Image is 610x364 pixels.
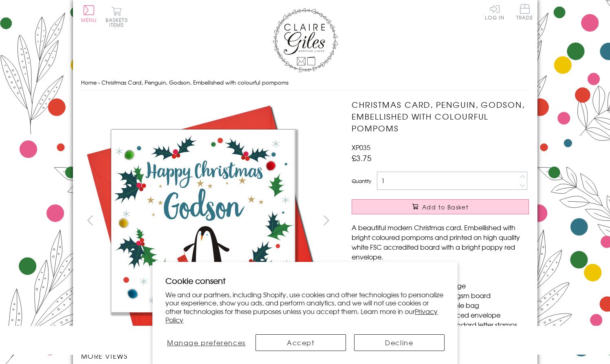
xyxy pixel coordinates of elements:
span: Menu [81,16,97,24]
nav: breadcrumbs [81,74,529,91]
button: Manage preferences [165,334,247,351]
button: Decline [354,334,445,351]
a: Trade [516,4,533,22]
span: XP035 [352,142,370,152]
button: prev [81,211,99,229]
img: Christmas Card, Penguin, Godson, Embellished with colourful pompoms [81,99,325,343]
h1: Christmas Card, Penguin, Godson, Embellished with colourful pompoms [352,99,529,134]
span: Manage preferences [167,338,246,347]
img: Christmas Card, Penguin, Godson, Embellished with colourful pompoms [335,99,580,342]
button: Add to Basket [352,199,529,214]
p: We and our partners, including Shopify, use cookies and other technologies to personalize your ex... [165,290,445,324]
button: Basket0 items [106,7,128,27]
span: £3.75 [352,152,372,163]
span: Christmas Card, Penguin, Godson, Embellished with colourful pompoms [101,78,288,86]
img: Claire Giles Greetings Cards [273,8,338,72]
a: Privacy Policy [165,306,438,325]
button: Menu [81,5,97,22]
h3: More views [81,351,336,361]
button: next [317,211,335,229]
label: Quantity [352,177,371,185]
span: › [98,78,100,86]
p: A beautiful modern Christmas card. Embellished with bright coloured pompoms and printed on high q... [352,222,529,262]
span: 0 items [109,16,128,28]
h2: Cookie consent [165,275,445,286]
a: Home [81,78,97,86]
a: Log In [485,4,504,20]
span: Trade [516,4,533,20]
span: Add to Basket [422,203,469,211]
button: Accept [255,334,346,351]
